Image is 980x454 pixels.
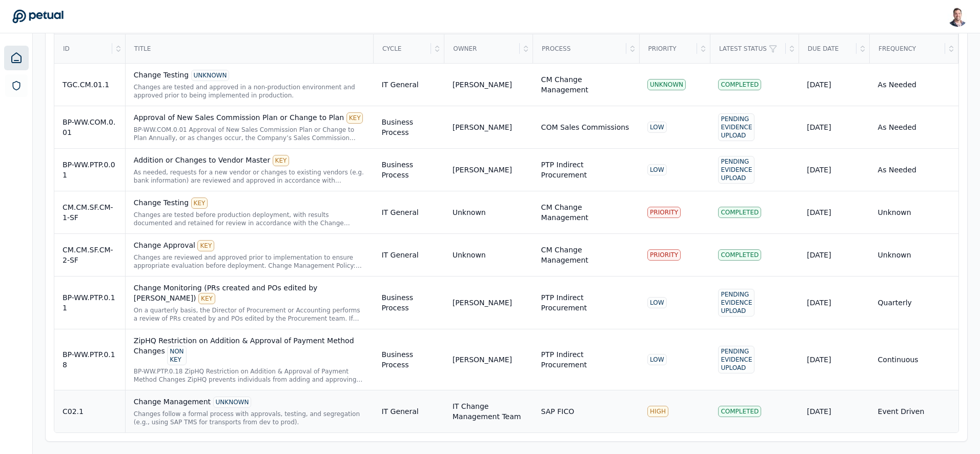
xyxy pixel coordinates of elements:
div: NON KEY [167,346,186,365]
div: Unknown [453,250,486,260]
div: Change Monitoring (PRs created and POs edited by [PERSON_NAME]) [134,283,365,304]
div: UNKNOWN [213,397,252,408]
div: LOW [647,164,667,175]
div: Process [534,35,626,63]
div: BP-WW.PTP.0.18 [63,349,117,370]
div: BP-WW.PTP.0.18 ZipHQ Restriction on Addition & Approval of Payment Method Changes ZipHQ prevents ... [134,367,365,384]
div: KEY [346,112,363,124]
div: ID [55,35,112,63]
div: SAP FICO [541,406,575,417]
div: [PERSON_NAME] [453,354,512,365]
div: BP-WW.PTP.0.11 [63,292,117,313]
td: IT General [373,191,444,233]
div: Change Testing [134,70,365,81]
div: CM Change Management [541,245,631,265]
div: [PERSON_NAME] [453,80,512,90]
div: On a quarterly basis, the Director of Procurement or Accounting performs a review of PRs created ... [134,306,365,323]
div: LOW [647,297,667,308]
div: CM Change Management [541,74,631,95]
div: Addition or Changes to Vendor Master [134,155,365,166]
div: COM Sales Commissions [541,122,629,132]
div: KEY [197,240,214,251]
div: BP-WW.COM.0.01 Approval of New Sales Commission Plan or Change to Plan Annually, or as changes oc... [134,126,365,142]
div: Change Management [134,397,365,408]
div: PTP Indirect Procurement [541,292,631,313]
div: HIGH [647,406,668,417]
div: [PERSON_NAME] [453,122,512,132]
div: TGC.CM.01.1 [63,80,117,90]
div: [DATE] [807,250,861,260]
div: Due Date [800,35,856,63]
div: PRIORITY [647,249,681,261]
div: BP-WW.COM.0.01 [63,117,117,137]
div: Title [126,35,373,63]
div: UNKNOWN [191,70,230,81]
div: PTP Indirect Procurement [541,160,631,180]
td: Quarterly [870,276,958,329]
div: KEY [198,293,215,304]
div: [DATE] [807,80,861,90]
td: Business Process [373,148,444,191]
div: KEY [191,198,208,209]
div: Approval of New Sales Commission Plan or Change to Plan [134,112,365,124]
div: Pending Evidence Upload [718,113,754,141]
div: Pending Evidence Upload [718,156,754,184]
td: IT General [373,63,444,106]
td: IT General [373,233,444,276]
div: Unknown [453,207,486,218]
div: Completed [718,207,761,218]
a: Go to Dashboard [12,9,64,24]
div: PTP Indirect Procurement [541,349,631,370]
div: LOW [647,122,667,133]
div: Change Testing [134,198,365,209]
div: CM.CM.SF.CM-1-SF [63,202,117,223]
div: [DATE] [807,122,861,132]
td: As Needed [870,63,958,106]
div: PRIORITY [647,207,681,218]
div: Pending Evidence Upload [718,289,754,317]
div: Changes are reviewed and approved prior to implementation to ensure appropriate evaluation before... [134,253,365,270]
td: As Needed [870,148,958,191]
div: LOW [647,354,667,365]
td: Unknown [870,233,958,276]
div: C02.1 [63,406,117,417]
div: Owner [445,35,520,63]
div: Changes follow a formal process with approvals, testing, and segregation (e.g., using SAP TMS for... [134,410,365,426]
div: Cycle [374,35,431,63]
div: [DATE] [807,406,861,417]
div: BP-WW.PTP.0.01 [63,160,117,180]
td: Business Process [373,329,444,390]
div: Change Approval [134,240,365,251]
div: Changes are tested and approved in a non-production environment and approved prior to being imple... [134,83,365,100]
div: [DATE] [807,298,861,308]
a: Dashboard [4,46,29,70]
div: Frequency [870,35,945,63]
div: UNKNOWN [647,79,686,90]
img: Snir Kodesh [947,6,968,27]
div: Changes are tested before production deployment, with results documented and retained for review ... [134,211,365,227]
div: IT Change Management Team [453,401,525,422]
div: [PERSON_NAME] [453,298,512,308]
div: [DATE] [807,165,861,175]
td: Event Driven [870,390,958,432]
div: Completed [718,79,761,90]
td: As Needed [870,106,958,148]
div: Completed [718,406,761,417]
div: [DATE] [807,207,861,218]
div: As needed, requests for a new vendor or changes to existing vendors (e.g. bank information) are r... [134,168,365,185]
td: Business Process [373,276,444,329]
td: Unknown [870,191,958,233]
div: Latest Status [711,35,786,63]
div: CM Change Management [541,202,631,223]
div: KEY [273,155,290,166]
div: [PERSON_NAME] [453,165,512,175]
div: Completed [718,249,761,261]
div: CM.CM.SF.CM-2-SF [63,245,117,265]
td: Continuous [870,329,958,390]
td: IT General [373,390,444,432]
div: ZipHQ Restriction on Addition & Approval of Payment Method Changes [134,335,365,365]
td: Business Process [373,106,444,148]
div: Pending Evidence Upload [718,346,754,373]
div: Priority [640,35,697,63]
div: [DATE] [807,354,861,365]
